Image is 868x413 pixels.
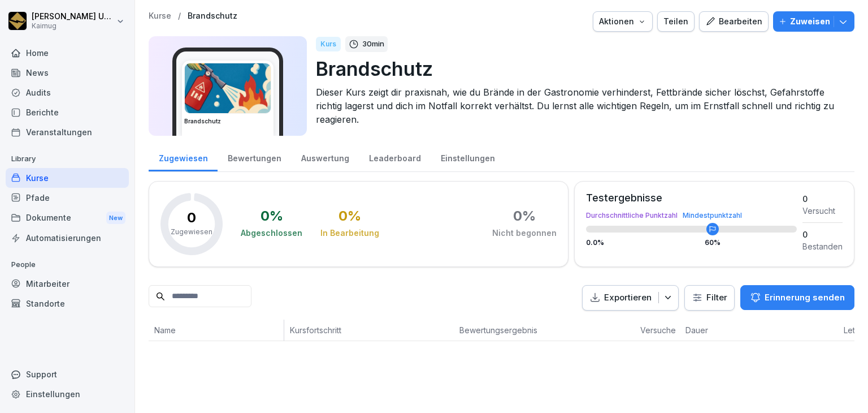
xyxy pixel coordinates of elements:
[802,229,843,240] div: 0
[178,11,181,21] p: /
[149,11,171,21] a: Kurse
[338,209,361,223] div: 0 %
[6,256,129,274] p: People
[6,384,129,404] a: Einstellungen
[6,274,129,294] a: Mitarbeiter
[316,85,845,126] p: Dieser Kurs zeigt dir praxisnah, wie du Brände in der Gastronomie verhinderst, Fettbrände sicher ...
[106,212,125,225] div: New
[705,239,721,246] div: 60 %
[291,143,359,171] a: Auswertung
[185,63,271,113] img: b0iy7e1gfawqjs4nezxuanzk.png
[683,212,742,219] div: Mindestpunktzahl
[149,143,218,171] a: Zugewiesen
[362,38,384,50] p: 30 min
[593,11,653,32] button: Aktionen
[492,227,557,239] div: Nicht begonnen
[699,11,769,32] button: Bearbeiten
[154,324,278,336] p: Name
[599,15,646,28] div: Aktionen
[459,324,629,336] p: Bewertungsergebnis
[6,208,129,229] div: Dokumente
[586,239,797,246] div: 0.0 %
[188,11,237,21] a: Brandschutz
[261,209,283,223] div: 0 %
[790,15,830,28] p: Zuweisen
[218,143,291,171] a: Bewertungen
[6,122,129,142] a: Veranstaltungen
[6,150,129,168] p: Library
[582,285,679,311] button: Exportieren
[6,63,129,83] a: News
[290,324,448,336] p: Kursfortschritt
[6,102,129,122] a: Berichte
[657,11,695,32] button: Teilen
[604,291,652,304] p: Exportieren
[685,286,734,310] button: Filter
[241,227,302,239] div: Abgeschlossen
[705,15,762,28] div: Bearbeiten
[6,294,129,313] a: Standorte
[171,227,212,237] p: Zugewiesen
[640,324,674,336] p: Versuche
[184,117,271,126] h3: Brandschutz
[320,227,379,239] div: In Bearbeitung
[6,188,129,208] a: Pfade
[663,15,688,28] div: Teilen
[6,43,129,63] a: Home
[6,83,129,102] a: Audits
[802,240,843,252] div: Bestanden
[765,291,845,304] p: Erinnerung senden
[187,211,196,225] p: 0
[773,11,854,32] button: Zuweisen
[431,143,505,171] a: Einstellungen
[586,212,797,219] div: Durchschnittliche Punktzahl
[32,12,114,21] p: [PERSON_NAME] Ungewitter
[513,209,536,223] div: 0 %
[6,364,129,384] div: Support
[316,54,845,83] p: Brandschutz
[359,143,431,171] a: Leaderboard
[6,228,129,248] a: Automatisierungen
[802,205,843,217] div: Versucht
[685,324,731,336] p: Dauer
[740,285,854,310] button: Erinnerung senden
[586,193,797,203] div: Testergebnisse
[692,292,727,303] div: Filter
[802,193,843,205] div: 0
[6,168,129,188] a: Kurse
[6,208,129,229] a: DokumenteNew
[316,37,341,51] div: Kurs
[32,22,114,30] p: Kaimug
